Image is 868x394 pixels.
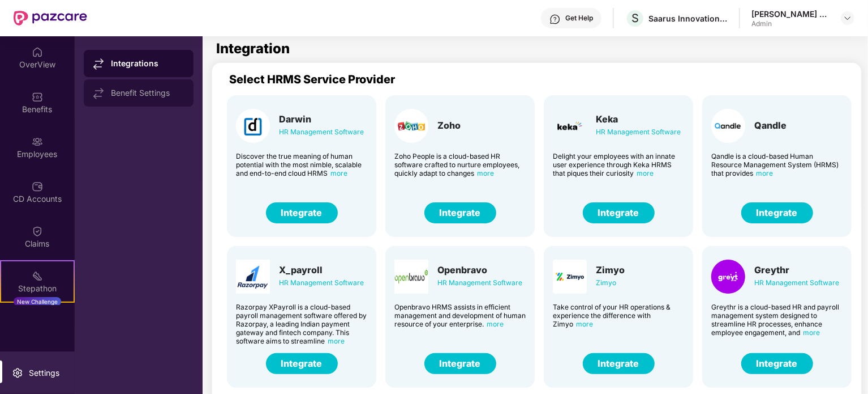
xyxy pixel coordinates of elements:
[596,277,625,289] div: Zimyo
[236,260,270,294] img: Card Logo
[437,264,522,276] div: Openbravo
[631,11,639,25] span: S
[549,14,561,25] img: svg+xml;base64,PHN2ZyBpZD0iSGVscC0zMngzMiIgeG1sbnM9Imh0dHA6Ly93d3cudzMub3JnLzIwMDAvc3ZnIiB3aWR0aD...
[1,283,74,294] div: Stepathon
[32,226,43,237] img: svg+xml;base64,PHN2ZyBpZD0iQ2xhaW0iIHhtbG5zPSJodHRwOi8vd3d3LnczLm9yZy8yMDAwL3N2ZyIgd2lkdGg9IjIwIi...
[843,14,852,23] img: svg+xml;base64,PHN2ZyBpZD0iRHJvcGRvd24tMzJ4MzIiIHhtbG5zPSJodHRwOi8vd3d3LnczLm9yZy8yMDAwL3N2ZyIgd2...
[711,109,745,143] img: Card Logo
[553,109,587,143] img: Card Logo
[32,270,43,282] img: svg+xml;base64,PHN2ZyB4bWxucz0iaHR0cDovL3d3dy53My5vcmcvMjAwMC9zdmciIHdpZHRoPSIyMSIgaGVpZ2h0PSIyMC...
[637,169,654,177] span: more
[477,169,494,177] span: more
[279,126,364,138] div: HR Management Software
[424,353,496,374] button: Integrate
[394,303,526,328] div: Openbravo HRMS assists in efficient management and development of human resource of your enterprise.
[754,264,839,276] div: Greythr
[648,13,728,24] div: Saarus Innovations Private Limited
[394,109,428,143] img: Card Logo
[751,9,831,19] div: [PERSON_NAME] Mall
[32,181,43,192] img: svg+xml;base64,PHN2ZyBpZD0iQ0RfQWNjb3VudHMiIGRhdGEtbmFtZT0iQ0QgQWNjb3VudHMiIHhtbG5zPSJodHRwOi8vd3...
[394,260,428,294] img: Card Logo
[756,169,773,177] span: more
[279,277,364,289] div: HR Management Software
[754,120,787,131] div: Qandle
[711,303,843,337] div: Greythr is a cloud-based HR and payroll management system designed to streamline HR processes, en...
[330,169,347,177] span: more
[279,264,364,276] div: X_payroll
[12,367,23,379] img: svg+xml;base64,PHN2ZyBpZD0iU2V0dGluZy0yMHgyMCIgeG1sbnM9Imh0dHA6Ly93d3cudzMub3JnLzIwMDAvc3ZnIiB3aW...
[565,14,593,23] div: Get Help
[93,58,104,70] img: svg+xml;base64,PHN2ZyB4bWxucz0iaHR0cDovL3d3dy53My5vcmcvMjAwMC9zdmciIHdpZHRoPSIxNy44MzIiIGhlaWdodD...
[236,109,270,143] img: Card Logo
[111,88,184,98] div: Benefit Settings
[576,320,593,328] span: more
[266,353,338,374] button: Integrate
[32,46,43,58] img: svg+xml;base64,PHN2ZyBpZD0iSG9tZSIgeG1sbnM9Imh0dHA6Ly93d3cudzMub3JnLzIwMDAvc3ZnIiB3aWR0aD0iMjAiIG...
[583,353,655,374] button: Integrate
[236,303,367,345] div: Razorpay XPayroll is a cloud-based payroll management software offered by Razorpay, a leading Ind...
[14,297,61,306] div: New Challenge
[803,328,820,337] span: more
[32,136,43,147] img: svg+xml;base64,PHN2ZyBpZD0iRW1wbG95ZWVzIiB4bWxucz0iaHR0cDovL3d3dy53My5vcmcvMjAwMC9zdmciIHdpZHRoPS...
[216,42,290,56] h1: Integration
[394,152,526,177] div: Zoho People is a cloud-based HR software crafted to nurture employees, quickly adapt to changes
[14,11,87,26] img: New Pazcare Logo
[596,126,681,138] div: HR Management Software
[424,202,496,223] button: Integrate
[711,152,843,177] div: Qandle is a cloud-based Human Resource Management System (HRMS) that provides
[754,277,839,289] div: HR Management Software
[596,113,681,125] div: Keka
[111,58,184,69] div: Integrations
[32,91,43,103] img: svg+xml;base64,PHN2ZyBpZD0iQmVuZWZpdHMiIHhtbG5zPSJodHRwOi8vd3d3LnczLm9yZy8yMDAwL3N2ZyIgd2lkdGg9Ij...
[266,202,338,223] button: Integrate
[437,277,522,289] div: HR Management Software
[553,260,587,294] img: Card Logo
[437,120,461,131] div: Zoho
[93,88,104,99] img: svg+xml;base64,PHN2ZyB4bWxucz0iaHR0cDovL3d3dy53My5vcmcvMjAwMC9zdmciIHdpZHRoPSIxNy44MzIiIGhlaWdodD...
[279,113,364,125] div: Darwin
[236,152,367,177] div: Discover the true meaning of human potential with the most nimble, scalable and end-to-end cloud ...
[596,264,625,276] div: Zimyo
[741,202,813,223] button: Integrate
[487,320,504,328] span: more
[328,337,345,345] span: more
[751,19,831,28] div: Admin
[25,367,63,379] div: Settings
[553,152,684,177] div: Delight your employees with an innate user experience through Keka HRMS that piques their curiosity
[711,260,745,294] img: Card Logo
[553,303,684,328] div: Take control of your HR operations & experience the difference with Zimyo
[741,353,813,374] button: Integrate
[583,202,655,223] button: Integrate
